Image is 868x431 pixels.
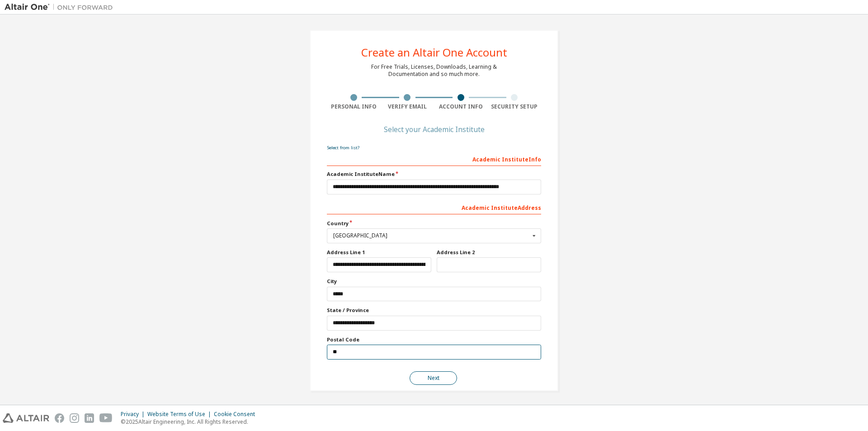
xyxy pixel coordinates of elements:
[488,103,542,110] div: Security Setup
[214,411,260,418] div: Cookie Consent
[3,413,49,423] img: altair_logo.svg
[327,249,431,256] label: Address Line 1
[99,413,113,423] img: youtube.svg
[327,307,541,314] label: State / Province
[55,413,64,423] img: facebook.svg
[381,103,434,110] div: Verify Email
[333,233,530,238] div: [GEOGRAPHIC_DATA]
[327,152,541,166] div: Academic Institute Info
[5,3,118,12] img: Altair One
[327,220,541,227] label: Country
[384,127,485,132] div: Select your Academic Institute
[327,171,541,178] label: Academic Institute Name
[121,411,147,418] div: Privacy
[147,411,214,418] div: Website Terms of Use
[327,278,541,285] label: City
[327,145,359,151] a: Select from list?
[410,371,457,385] button: Next
[327,200,541,214] div: Academic Institute Address
[70,413,79,423] img: instagram.svg
[327,103,381,110] div: Personal Info
[434,103,488,110] div: Account Info
[327,336,541,343] label: Postal Code
[121,418,260,426] p: © 2025 Altair Engineering, Inc. All Rights Reserved.
[361,47,507,58] div: Create an Altair One Account
[371,63,497,78] div: For Free Trials, Licenses, Downloads, Learning & Documentation and so much more.
[85,413,94,423] img: linkedin.svg
[437,249,541,256] label: Address Line 2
